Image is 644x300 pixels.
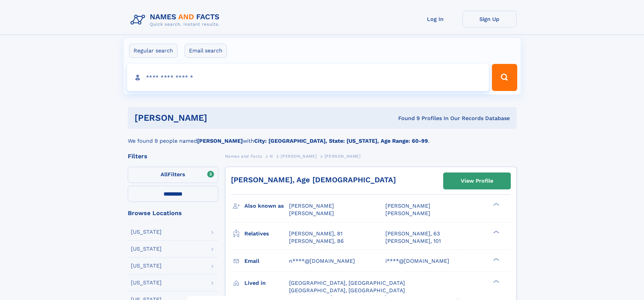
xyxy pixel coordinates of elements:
[128,210,218,216] div: Browse Locations
[289,287,405,294] span: [GEOGRAPHIC_DATA], [GEOGRAPHIC_DATA]
[135,114,303,122] h1: [PERSON_NAME]
[161,171,168,178] span: All
[289,203,334,209] span: [PERSON_NAME]
[231,176,396,184] a: [PERSON_NAME], Age [DEMOGRAPHIC_DATA]
[244,255,289,267] h3: Email
[225,152,262,160] a: Names and Facts
[385,237,441,245] a: [PERSON_NAME], 101
[492,279,500,283] div: ❯
[461,173,493,189] div: View Profile
[289,237,344,245] a: [PERSON_NAME], 86
[492,202,500,207] div: ❯
[185,44,227,58] label: Email search
[444,173,510,189] a: View Profile
[462,11,517,27] a: Sign Up
[408,11,462,27] a: Log In
[385,210,430,216] span: [PERSON_NAME]
[254,138,428,144] b: City: [GEOGRAPHIC_DATA], State: [US_STATE], Age Range: 60-99
[492,230,500,234] div: ❯
[131,246,162,252] div: [US_STATE]
[244,277,289,289] h3: Lived in
[270,154,273,159] span: N
[129,44,177,58] label: Regular search
[281,152,317,160] a: [PERSON_NAME]
[325,154,361,159] span: [PERSON_NAME]
[289,280,405,286] span: [GEOGRAPHIC_DATA], [GEOGRAPHIC_DATA]
[244,228,289,239] h3: Relatives
[131,280,162,285] div: [US_STATE]
[289,230,342,237] a: [PERSON_NAME], 81
[128,153,218,159] div: Filters
[281,154,317,159] span: [PERSON_NAME]
[303,115,510,122] div: Found 9 Profiles In Our Records Database
[385,230,440,237] a: [PERSON_NAME], 63
[270,152,273,160] a: N
[289,210,334,216] span: [PERSON_NAME]
[244,200,289,212] h3: Also known as
[197,138,243,144] b: [PERSON_NAME]
[131,229,162,235] div: [US_STATE]
[127,64,489,91] input: search input
[128,167,218,183] label: Filters
[492,257,500,261] div: ❯
[385,203,430,209] span: [PERSON_NAME]
[492,64,517,91] button: Search Button
[128,11,225,29] img: Logo Names and Facts
[128,129,517,145] div: We found 9 people named with .
[131,263,162,269] div: [US_STATE]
